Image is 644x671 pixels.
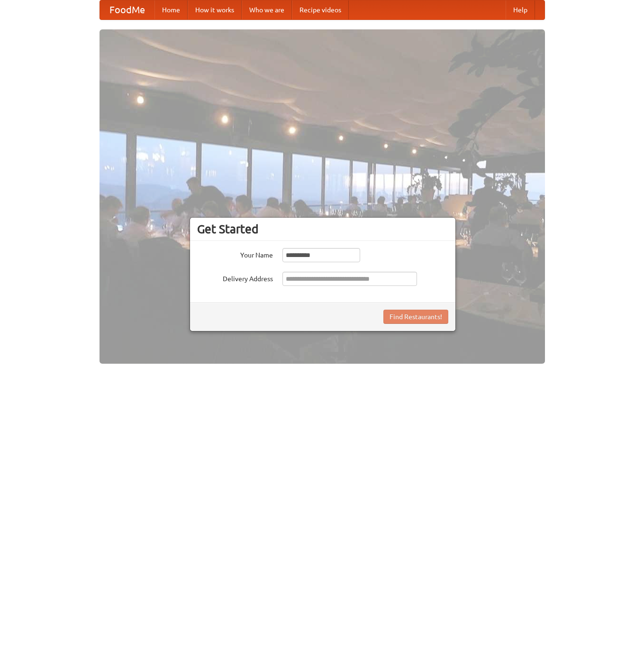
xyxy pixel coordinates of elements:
[100,0,154,19] a: FoodMe
[188,0,242,19] a: How it works
[197,248,273,260] label: Your Name
[197,222,448,236] h3: Get Started
[506,0,535,19] a: Help
[383,310,448,324] button: Find Restaurants!
[242,0,292,19] a: Who we are
[154,0,188,19] a: Home
[197,272,273,284] label: Delivery Address
[292,0,349,19] a: Recipe videos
